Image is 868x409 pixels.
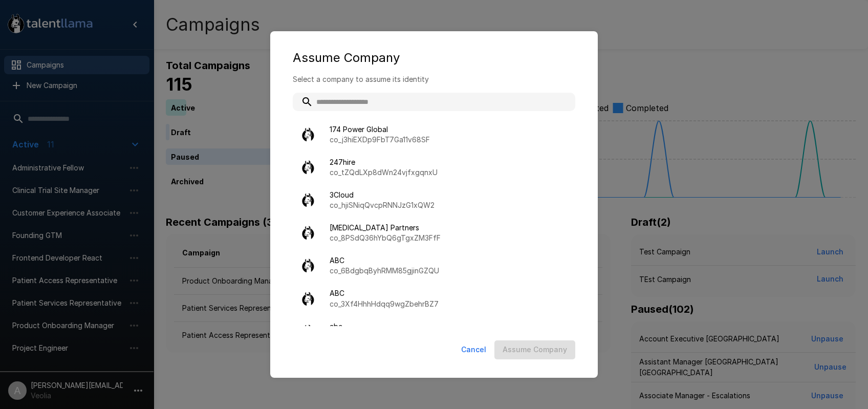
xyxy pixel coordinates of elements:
span: abc [330,321,567,332]
img: llama_clean.png [301,292,315,306]
img: llama_clean.png [301,226,315,240]
p: Select a company to assume its identity [293,74,575,84]
p: co_j3hiEXDp9FbT7Ga11v68SF [330,135,567,145]
img: llama_clean.png [301,160,315,175]
p: co_3Xf4HhhHdqq9wgZbehrBZ7 [330,299,567,309]
p: co_8PSdQ36hYbQ6gTgxZM3FfF [330,233,567,243]
img: llama_clean.png [301,127,315,142]
img: llama_clean.png [301,325,315,339]
div: ABCco_6BdgbqByhRMM85gjinGZQU [293,250,575,281]
img: llama_clean.png [301,193,315,207]
img: llama_clean.png [301,259,315,273]
div: abcco_n8RVL7Ky52eto4R2vxhvMX [293,316,575,347]
div: Assume Company [293,50,575,66]
div: 247hireco_tZQdLXp8dWn24vjfxgqnxU [293,152,575,183]
div: 3Cloudco_hjiSNiqQvcpRNNJzG1xQW2 [293,185,575,216]
button: Cancel [457,340,490,359]
p: co_hjiSNiqQvcpRNNJzG1xQW2 [330,200,567,210]
span: 174 Power Global [330,124,567,135]
span: [MEDICAL_DATA] Partners [330,223,567,233]
div: [MEDICAL_DATA] Partnersco_8PSdQ36hYbQ6gTgxZM3FfF [293,218,575,248]
div: 174 Power Globalco_j3hiEXDp9FbT7Ga11v68SF [293,119,575,150]
div: ABCco_3Xf4HhhHdqq9wgZbehrBZ7 [293,283,575,314]
span: 3Cloud [330,190,567,200]
span: ABC [330,288,567,298]
span: 247hire [330,157,567,167]
span: ABC [330,255,567,266]
p: co_6BdgbqByhRMM85gjinGZQU [330,266,567,276]
p: co_tZQdLXp8dWn24vjfxgqnxU [330,167,567,178]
